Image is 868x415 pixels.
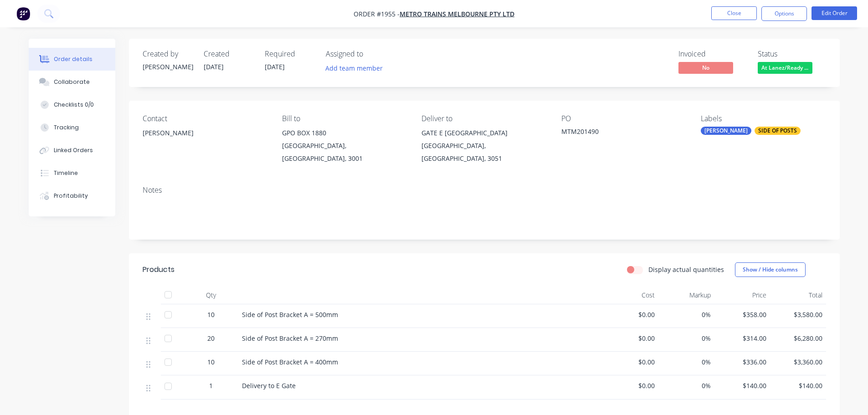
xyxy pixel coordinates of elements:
[662,357,711,367] span: 0%
[282,127,407,139] div: GPO BOX 1880
[209,381,213,390] span: 1
[326,50,417,58] div: Assigned to
[54,169,78,177] div: Timeline
[678,62,733,73] span: No
[678,50,747,58] div: Invoiced
[758,62,812,76] button: At Lanez/Ready ...
[735,262,806,277] button: Show / Hide columns
[143,264,175,275] div: Products
[714,286,770,304] div: Price
[774,310,822,319] span: $3,580.00
[29,184,115,207] button: Profitability
[606,310,655,319] span: $0.00
[421,139,546,165] div: [GEOGRAPHIC_DATA], [GEOGRAPHIC_DATA], 3051
[606,357,655,367] span: $0.00
[143,114,267,123] div: Contact
[758,50,826,58] div: Status
[54,55,92,63] div: Order details
[54,146,93,154] div: Linked Orders
[54,101,94,109] div: Checklists 0/0
[282,114,407,123] div: Bill to
[561,127,675,139] div: MTM201490
[54,78,90,86] div: Collaborate
[421,127,546,139] div: GATE E [GEOGRAPHIC_DATA]
[701,127,751,135] div: [PERSON_NAME]
[54,123,79,132] div: Tracking
[770,286,826,304] div: Total
[662,381,711,390] span: 0%
[711,6,757,20] button: Close
[184,286,238,304] div: Qty
[207,310,215,319] span: 10
[143,62,193,72] div: [PERSON_NAME]
[658,286,714,304] div: Markup
[29,71,115,93] button: Collaborate
[648,265,724,274] label: Display actual quantities
[812,6,857,20] button: Edit Order
[242,310,338,319] span: Side of Post Bracket A = 500mm
[16,7,30,20] img: Factory
[29,139,115,162] button: Linked Orders
[758,62,812,73] span: At Lanez/Ready ...
[29,93,115,116] button: Checklists 0/0
[354,10,400,18] span: Order #1955 -
[204,50,254,58] div: Created
[265,62,285,71] span: [DATE]
[326,62,388,74] button: Add team member
[282,139,407,165] div: [GEOGRAPHIC_DATA], [GEOGRAPHIC_DATA], 3001
[421,114,546,123] div: Deliver to
[400,10,514,18] a: METRO TRAINS MELBOURNE PTY LTD
[718,310,767,319] span: $358.00
[143,127,267,156] div: [PERSON_NAME]
[207,357,215,367] span: 10
[282,127,407,165] div: GPO BOX 1880[GEOGRAPHIC_DATA], [GEOGRAPHIC_DATA], 3001
[774,357,822,367] span: $3,360.00
[242,358,338,366] span: Side of Post Bracket A = 400mm
[29,116,115,139] button: Tracking
[662,333,711,343] span: 0%
[29,48,115,71] button: Order details
[143,127,267,139] div: [PERSON_NAME]
[421,127,546,165] div: GATE E [GEOGRAPHIC_DATA][GEOGRAPHIC_DATA], [GEOGRAPHIC_DATA], 3051
[606,381,655,390] span: $0.00
[718,333,767,343] span: $314.00
[701,114,826,123] div: Labels
[242,334,338,343] span: Side of Post Bracket A = 270mm
[603,286,659,304] div: Cost
[561,114,686,123] div: PO
[143,50,193,58] div: Created by
[718,381,767,390] span: $140.00
[606,333,655,343] span: $0.00
[54,192,88,200] div: Profitability
[265,50,315,58] div: Required
[320,62,387,74] button: Add team member
[774,333,822,343] span: $6,280.00
[242,381,296,390] span: Delivery to E Gate
[662,310,711,319] span: 0%
[29,162,115,184] button: Timeline
[143,186,826,195] div: Notes
[718,357,767,367] span: $336.00
[755,127,801,135] div: SIDE OF POSTS
[207,333,215,343] span: 20
[204,62,224,71] span: [DATE]
[774,381,822,390] span: $140.00
[761,6,807,21] button: Options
